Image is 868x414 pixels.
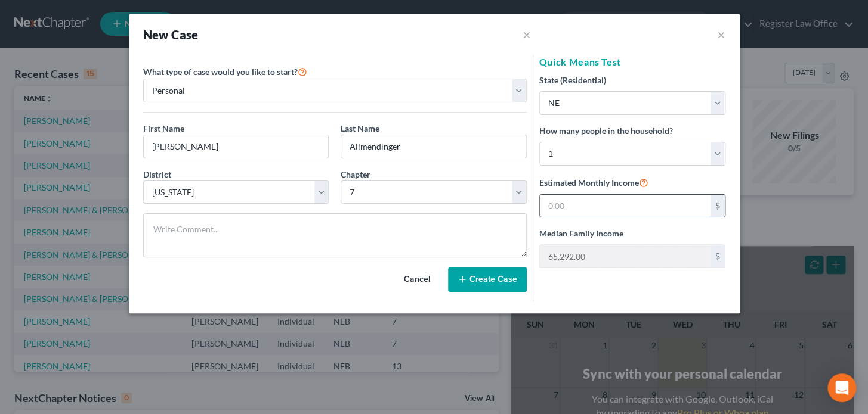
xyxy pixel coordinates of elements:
label: How many people in the household? [539,124,673,137]
span: First Name [143,123,184,133]
h5: Quick Means Test [539,55,725,69]
label: Median Family Income [539,227,623,239]
button: × [717,27,725,42]
button: × [523,26,531,43]
label: What type of case would you like to start? [143,64,307,79]
input: 0.00 [540,195,711,217]
button: Cancel [391,267,443,291]
span: State (Residential) [539,75,606,85]
label: Estimated Monthly Income [539,175,648,189]
input: Enter First Name [144,135,329,158]
input: 0.00 [540,245,711,267]
span: Chapter [341,169,370,179]
strong: New Case [143,27,199,42]
div: $ [711,245,725,267]
span: Last Name [341,123,379,133]
div: Open Intercom Messenger [827,373,856,402]
div: $ [711,195,725,217]
span: District [143,169,171,179]
input: Enter Last Name [341,135,526,158]
button: Create Case [448,267,527,292]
